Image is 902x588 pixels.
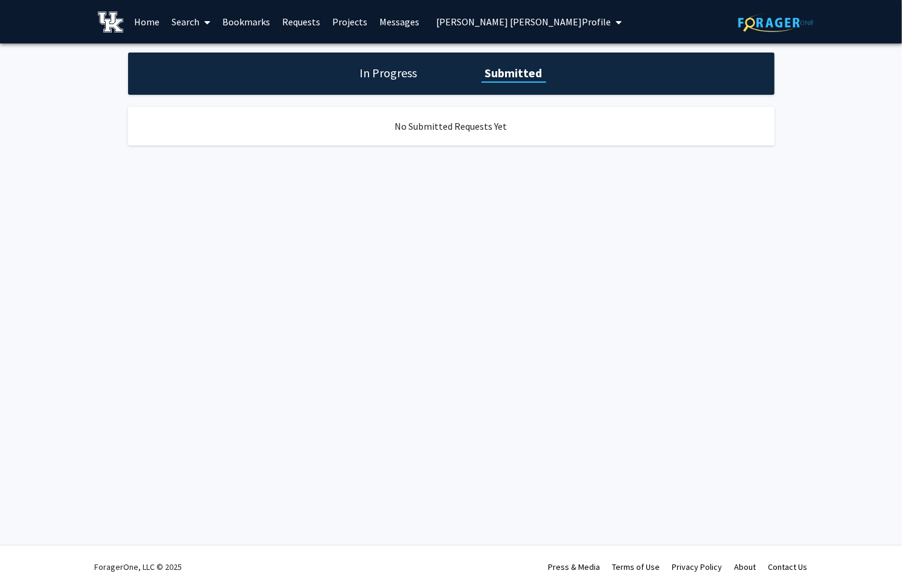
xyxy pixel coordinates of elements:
[436,16,611,28] span: [PERSON_NAME] [PERSON_NAME] Profile
[98,11,124,33] img: University of Kentucky Logo
[9,534,51,579] iframe: Chat
[166,1,216,43] a: Search
[216,1,276,43] a: Bookmarks
[735,561,756,572] a: About
[482,65,546,81] h1: Submitted
[549,561,601,572] a: Press & Media
[128,1,166,43] a: Home
[356,65,421,81] h1: In Progress
[326,1,373,43] a: Projects
[95,546,182,588] div: ForagerOne, LLC © 2025
[672,561,723,572] a: Privacy Policy
[128,107,775,145] div: No Submitted Requests Yet
[768,561,808,572] a: Contact Us
[613,561,660,572] a: Terms of Use
[373,1,425,43] a: Messages
[738,13,814,32] img: ForagerOne Logo
[276,1,326,43] a: Requests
